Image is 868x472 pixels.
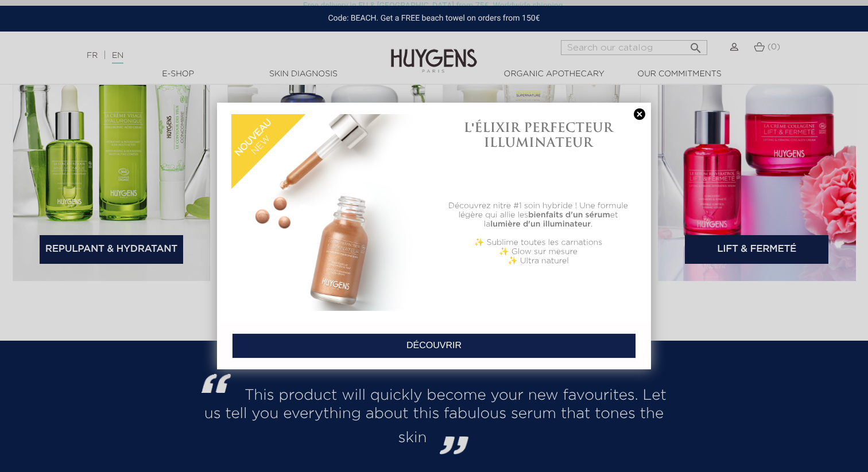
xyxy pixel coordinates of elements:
[440,120,637,150] h1: L'ÉLIXIR PERFECTEUR ILLUMINATEUR
[440,256,637,266] p: ✨ Ultra naturel
[528,211,610,219] b: bienfaits d'un sérum
[232,333,636,358] a: DÉCOUVRIR
[490,220,591,228] b: lumière d'un illuminateur
[440,247,637,256] p: ✨ Glow sur mesure
[440,238,637,247] p: ✨ Sublime toutes les carnations
[440,201,637,229] p: Découvrez nitre #1 soin hybride ! Une formule légère qui allie les et la .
